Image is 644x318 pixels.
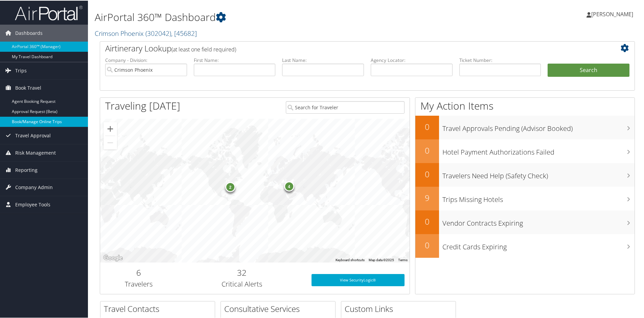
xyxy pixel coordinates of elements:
[415,139,635,162] a: 0Hotel Payment Authorizations Failed
[105,98,180,112] h1: Traveling [DATE]
[15,62,27,78] span: Trips
[442,167,635,180] h3: Travelers Need Help (Safety Check)
[183,279,301,288] h3: Critical Alerts
[171,28,197,37] span: , [ 45682 ]
[369,257,394,261] span: Map data ©2025
[284,180,294,190] div: 4
[398,257,408,261] a: Terms (opens in new tab)
[105,279,172,288] h3: Travelers
[548,63,629,76] button: Search
[102,253,124,262] a: Open this area in Google Maps (opens a new window)
[105,266,172,278] h2: 6
[15,178,53,195] span: Company Admin
[442,238,635,251] h3: Credit Cards Expiring
[15,144,56,161] span: Risk Management
[415,239,439,250] h2: 0
[415,191,439,203] h2: 9
[442,120,635,133] h3: Travel Approvals Pending (Advisor Booked)
[415,144,439,156] h2: 0
[415,210,635,233] a: 0Vendor Contracts Expiring
[15,161,38,178] span: Reporting
[415,168,439,179] h2: 0
[183,266,301,278] h2: 32
[105,56,187,63] label: Company - Division:
[415,215,439,227] h2: 0
[103,121,117,135] button: Zoom in
[15,79,41,96] span: Book Travel
[442,191,635,204] h3: Trips Missing Hotels
[345,302,456,314] h2: Custom Links
[415,98,635,112] h1: My Action Items
[105,42,585,53] h2: Airtinerary Lookup
[442,214,635,227] h3: Vendor Contracts Expiring
[286,100,405,113] input: Search for Traveler
[194,56,276,63] label: First Name:
[15,4,83,20] img: airportal-logo.png
[102,253,124,262] img: Google
[145,28,171,37] span: ( 302042 )
[415,115,635,139] a: 0Travel Approvals Pending (Advisor Booked)
[586,3,640,24] a: [PERSON_NAME]
[459,56,541,63] label: Ticket Number:
[312,273,405,286] a: View SecurityLogic®
[15,24,43,41] span: Dashboards
[95,28,197,37] a: Crimson Phoenix
[225,181,235,191] div: 2
[103,135,117,149] button: Zoom out
[15,127,51,143] span: Travel Approval
[95,9,458,24] h1: AirPortal 360™ Dashboard
[415,162,635,186] a: 0Travelers Need Help (Safety Check)
[415,186,635,210] a: 9Trips Missing Hotels
[371,56,453,63] label: Agency Locator:
[336,257,365,262] button: Keyboard shortcuts
[15,196,50,212] span: Employee Tools
[282,56,364,63] label: Last Name:
[415,233,635,257] a: 0Credit Cards Expiring
[104,302,215,314] h2: Travel Contacts
[171,45,236,52] span: (at least one field required)
[442,143,635,156] h3: Hotel Payment Authorizations Failed
[591,10,633,17] span: [PERSON_NAME]
[224,302,335,314] h2: Consultative Services
[415,120,439,132] h2: 0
